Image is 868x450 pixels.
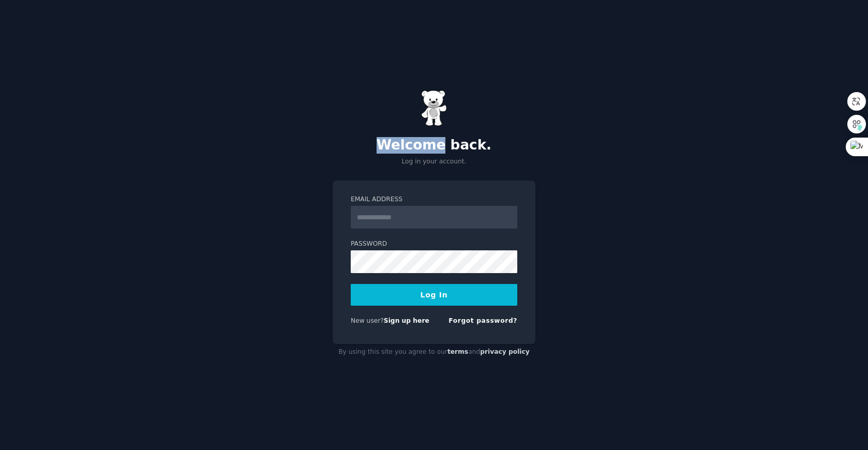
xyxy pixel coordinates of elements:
[333,137,535,154] h2: Welcome back.
[351,239,517,249] label: Password
[447,348,468,355] a: terms
[384,317,429,324] a: Sign up here
[333,157,535,167] p: Log in your account.
[421,90,447,126] img: Gummy Bear
[351,195,517,204] label: Email Address
[448,317,517,324] a: Forgot password?
[351,284,517,306] button: Log In
[480,348,530,355] a: privacy policy
[333,344,535,361] div: By using this site you agree to our and
[351,317,384,324] span: New user?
